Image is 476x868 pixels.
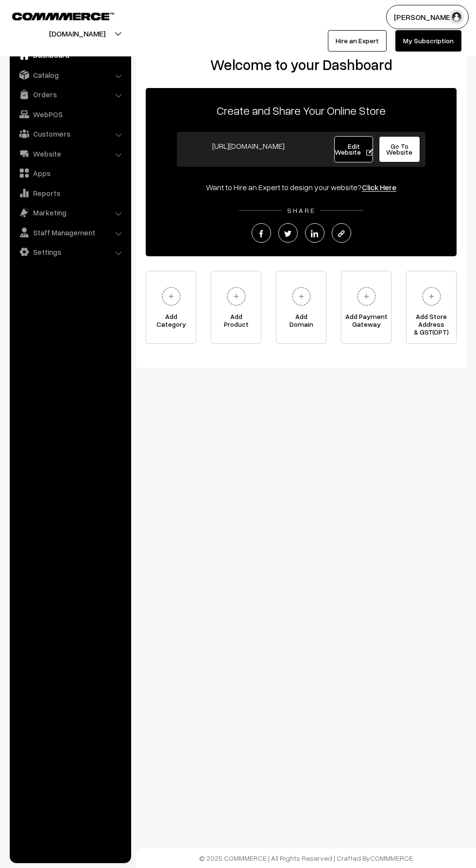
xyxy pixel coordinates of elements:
[449,10,464,24] img: user
[341,313,391,332] span: Add Payment Gateway
[211,313,261,332] span: Add Product
[158,283,185,310] img: plus.svg
[341,271,391,344] a: Add PaymentGateway
[276,271,326,344] a: AddDomain
[406,271,457,344] a: Add Store Address& GST(OPT)
[136,848,476,868] footer: © 2025 COMMMERCE | All Rights Reserved | Crafted By
[12,204,128,221] a: Marketing
[146,56,457,73] h2: Welcome to your Dashboard
[12,243,128,261] a: Settings
[288,283,315,310] img: plus.svg
[12,86,128,103] a: Orders
[353,283,380,310] img: plus.svg
[12,145,128,162] a: Website
[146,102,457,119] p: Create and Share Your Online Store
[370,854,413,862] a: COMMMERCE
[328,30,387,52] a: Hire an Expert
[12,10,97,21] a: COMMMERCE
[12,66,128,84] a: Catalog
[146,181,457,193] div: Want to Hire an Expert to design your website?
[282,206,321,214] span: SHARE
[379,136,420,162] a: Go To Website
[386,5,469,29] button: [PERSON_NAME]
[418,283,445,310] img: plus.svg
[335,142,373,156] span: Edit Website
[12,13,114,20] img: COMMMERCE
[334,136,373,162] a: Edit Website
[146,271,196,344] a: AddCategory
[146,313,196,332] span: Add Category
[15,21,139,46] button: [DOMAIN_NAME]
[12,224,128,241] a: Staff Management
[12,184,128,202] a: Reports
[395,30,461,52] a: My Subscription
[12,125,128,142] a: Customers
[211,271,261,344] a: AddProduct
[12,106,128,123] a: WebPOS
[276,313,326,332] span: Add Domain
[362,182,396,192] a: Click Here
[407,313,456,332] span: Add Store Address & GST(OPT)
[386,142,412,156] span: Go To Website
[12,164,128,182] a: Apps
[223,283,250,310] img: plus.svg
